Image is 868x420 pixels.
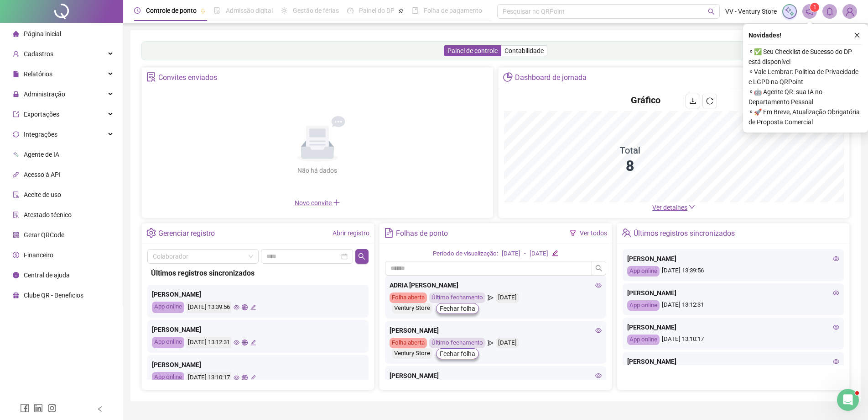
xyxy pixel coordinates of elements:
[152,360,364,370] div: [PERSON_NAME]
[152,372,184,383] div: App online
[24,30,61,37] span: Página inicial
[146,72,156,82] span: solution
[234,340,239,346] span: eye
[24,251,53,259] span: Financeiro
[358,253,365,260] span: search
[810,3,819,12] sup: 1
[24,271,70,279] span: Central de ajuda
[436,303,479,314] button: Fechar folha
[200,8,206,14] span: pushpin
[813,4,816,11] span: 1
[833,290,839,296] span: eye
[250,375,256,381] span: edit
[689,204,695,210] span: down
[627,266,839,276] div: [DATE] 13:39:56
[392,348,432,359] div: Ventury Store
[429,338,485,348] div: Último fechamento
[13,71,19,77] span: file
[24,231,64,239] span: Gerar QRCode
[595,265,603,272] span: search
[24,90,65,98] span: Administração
[748,30,781,40] span: Novidades !
[234,375,239,381] span: eye
[24,131,57,138] span: Integrações
[24,50,53,58] span: Cadastros
[187,302,231,313] div: [DATE] 13:39:56
[627,266,660,276] div: App online
[151,267,365,279] div: Últimos registros sincronizados
[748,87,863,107] span: ⚬ 🤖 Agente QR: sua IA no Departamento Pessoal
[152,337,184,348] div: App online
[13,212,19,218] span: solution
[748,47,863,67] span: ⚬ ✅ Seu Checklist de Sucesso do DP está disponível
[440,349,475,359] span: Fechar folha
[854,32,860,38] span: close
[13,131,19,138] span: sync
[785,6,795,16] img: sparkle-icon.fc2bf0ac1784a2077858766a79e2daf3.svg
[580,229,607,237] a: Ver todos
[504,47,544,54] span: Contabilidade
[158,226,215,241] div: Gerenciar registro
[398,8,404,14] span: pushpin
[187,372,231,383] div: [DATE] 13:10:17
[806,7,814,16] span: notification
[627,300,660,311] div: App online
[226,7,273,14] span: Admissão digital
[631,94,660,106] h4: Gráfico
[725,6,777,16] span: VV - Ventury Store
[488,338,494,348] span: send
[748,67,863,87] span: ⚬ Vale Lembrar: Política de Privacidade e LGPD na QRPoint
[250,304,256,310] span: edit
[627,254,839,264] div: [PERSON_NAME]
[24,292,83,299] span: Clube QR - Beneficios
[13,272,19,278] span: info-circle
[47,404,57,413] span: instagram
[515,70,587,85] div: Dashboard de jornada
[13,232,19,238] span: qrcode
[13,31,19,37] span: home
[24,211,72,218] span: Atestado técnico
[13,91,19,97] span: lock
[390,338,427,348] div: Folha aberta
[390,371,602,381] div: [PERSON_NAME]
[390,280,602,290] div: ADRIA [PERSON_NAME]
[13,292,19,298] span: gift
[627,288,839,298] div: [PERSON_NAME]
[488,292,494,303] span: send
[627,335,839,345] div: [DATE] 13:10:17
[826,7,834,16] span: bell
[552,250,558,256] span: edit
[627,322,839,332] div: [PERSON_NAME]
[295,199,340,207] span: Novo convite
[242,375,248,381] span: global
[440,303,475,314] span: Fechar folha
[24,111,59,118] span: Exportações
[97,406,103,412] span: left
[837,389,859,411] iframe: Intercom live chat
[24,191,61,198] span: Aceite de uso
[595,372,602,379] span: eye
[652,204,695,211] a: Ver detalhes down
[396,226,448,241] div: Folhas de ponto
[275,165,359,175] div: Não há dados
[708,8,715,15] span: search
[748,107,863,127] span: ⚬ 🚀 Em Breve, Atualização Obrigatória de Proposta Comercial
[20,404,29,413] span: facebook
[134,7,140,14] span: clock-circle
[433,249,498,259] div: Período de visualização:
[833,324,839,330] span: eye
[384,228,394,238] span: file-text
[595,327,602,334] span: eye
[436,348,479,359] button: Fechar folha
[524,249,526,259] div: -
[530,249,548,259] div: [DATE]
[627,356,839,367] div: [PERSON_NAME]
[152,324,364,335] div: [PERSON_NAME]
[24,171,61,178] span: Acesso à API
[13,171,19,178] span: api
[390,325,602,335] div: [PERSON_NAME]
[503,72,513,82] span: pie-chart
[214,7,220,14] span: file-done
[496,338,519,348] div: [DATE]
[146,7,197,14] span: Controle de ponto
